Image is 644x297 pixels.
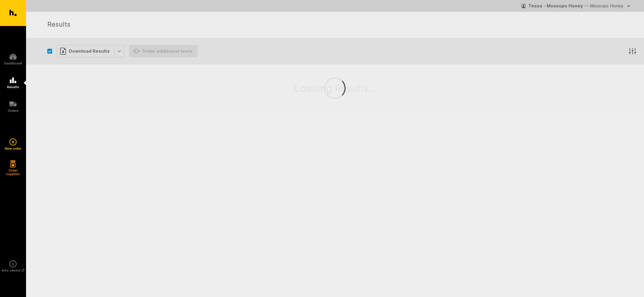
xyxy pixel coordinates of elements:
h5: Results [7,85,19,89]
span: — Mossops Honey [584,3,623,9]
h5: New order [5,147,21,150]
h5: Dashboard [4,62,22,65]
button: Select all [47,49,52,54]
div: Loading Results... [271,59,400,117]
h5: Info centre [2,269,24,272]
button: Tessa - Mossops Honey — Mossops Honey [521,1,632,11]
h5: Orders [8,109,19,112]
h5: Order supplies [4,169,22,176]
strong: Tessa - Mossops Honey [528,3,583,9]
button: Download Results [57,45,124,57]
h1: Results [47,20,630,30]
